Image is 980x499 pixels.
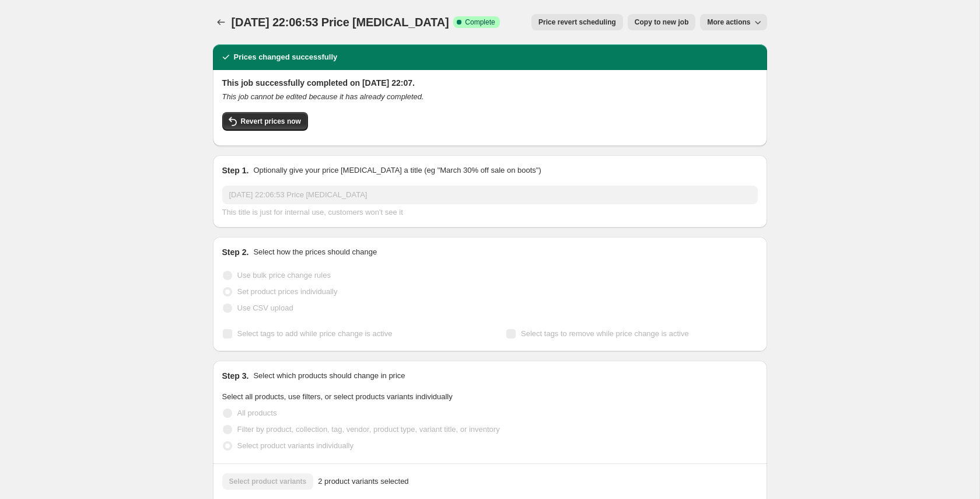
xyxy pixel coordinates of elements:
[237,409,277,417] span: All products
[222,246,249,258] h2: Step 2.
[237,329,393,338] span: Select tags to add while price change is active
[465,18,495,27] span: Complete
[222,370,249,382] h2: Step 3.
[213,14,229,30] button: Price change jobs
[237,271,331,280] span: Use bulk price change rules
[234,51,338,63] h2: Prices changed successfully
[237,441,353,450] span: Select product variants individually
[635,18,689,27] span: Copy to new job
[253,370,405,382] p: Select which products should change in price
[253,165,541,176] p: Optionally give your price [MEDICAL_DATA] a title (eg "March 30% off sale on boots")
[707,18,750,27] span: More actions
[237,287,338,296] span: Set product prices individually
[700,14,766,30] button: More actions
[253,246,377,258] p: Select how the prices should change
[237,425,500,434] span: Filter by product, collection, tag, vendor, product type, variant title, or inventory
[531,14,623,30] button: Price revert scheduling
[222,112,308,131] button: Revert prices now
[241,117,301,126] span: Revert prices now
[222,208,403,217] span: This title is just for internal use, customers won't see it
[222,165,249,176] h2: Step 1.
[222,186,758,204] input: 30% off holiday sale
[628,14,696,30] button: Copy to new job
[318,476,408,487] span: 2 product variants selected
[232,16,449,29] span: [DATE] 22:06:53 Price [MEDICAL_DATA]
[222,92,424,101] i: This job cannot be edited because it has already completed.
[222,77,758,89] h2: This job successfully completed on [DATE] 22:07.
[521,329,689,338] span: Select tags to remove while price change is active
[237,303,293,312] span: Use CSV upload
[538,18,616,27] span: Price revert scheduling
[222,392,453,401] span: Select all products, use filters, or select products variants individually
